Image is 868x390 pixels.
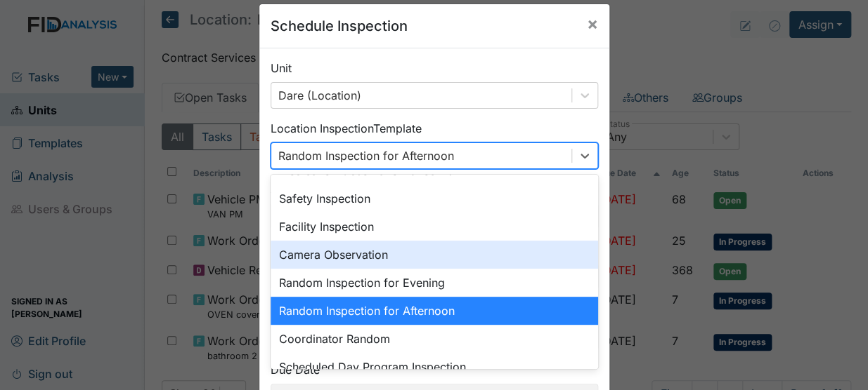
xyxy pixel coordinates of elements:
div: Dare (Location) [278,87,361,104]
button: Close [576,4,609,43]
label: Unit [271,60,292,76]
div: Safety Inspection [271,184,598,213]
span: × [587,13,598,34]
div: Coordinator Random [271,325,598,353]
label: Due Date [271,361,320,378]
div: Facility Inspection [271,213,598,241]
div: Random Inspection for Afternoon [271,297,598,325]
div: Scheduled Day Program Inspection [271,353,598,381]
label: Location Inspection Template [271,120,422,137]
div: Random Inspection for Evening [271,269,598,297]
div: Random Inspection for Afternoon [278,147,454,164]
div: Camera Observation [271,241,598,269]
h5: Schedule Inspection [271,15,408,36]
